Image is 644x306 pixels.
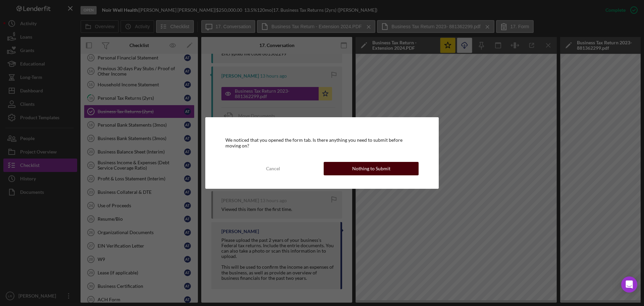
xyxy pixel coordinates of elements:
[324,162,419,175] button: Nothing to Submit
[621,276,637,293] div: Open Intercom Messenger
[266,162,280,175] div: Cancel
[352,162,390,175] div: Nothing to Submit
[225,137,419,148] div: We noticed that you opened the form tab. Is there anything you need to submit before moving on?
[225,162,320,175] button: Cancel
